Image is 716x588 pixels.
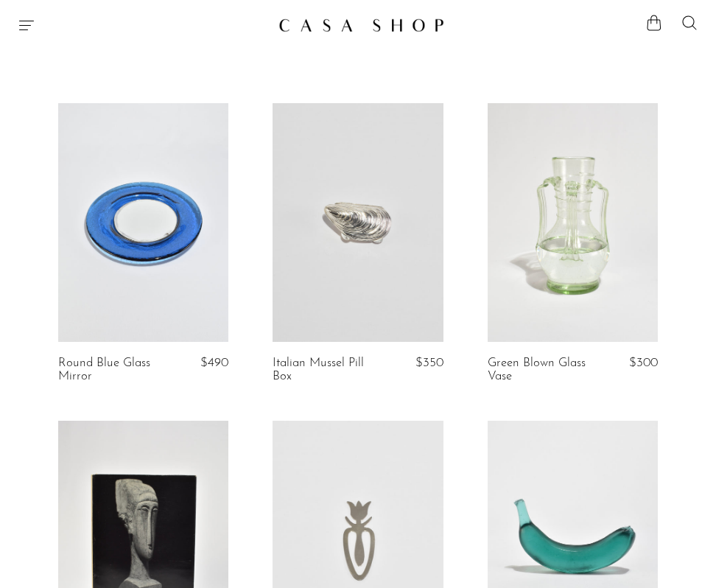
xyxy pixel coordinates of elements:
a: Round Blue Glass Mirror [58,357,169,384]
span: $350 [415,357,443,369]
span: $490 [200,357,228,369]
span: $300 [629,357,658,369]
a: Green Blown Glass Vase [488,357,598,384]
a: Italian Mussel Pill Box [273,357,383,384]
button: Menu [18,16,35,34]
